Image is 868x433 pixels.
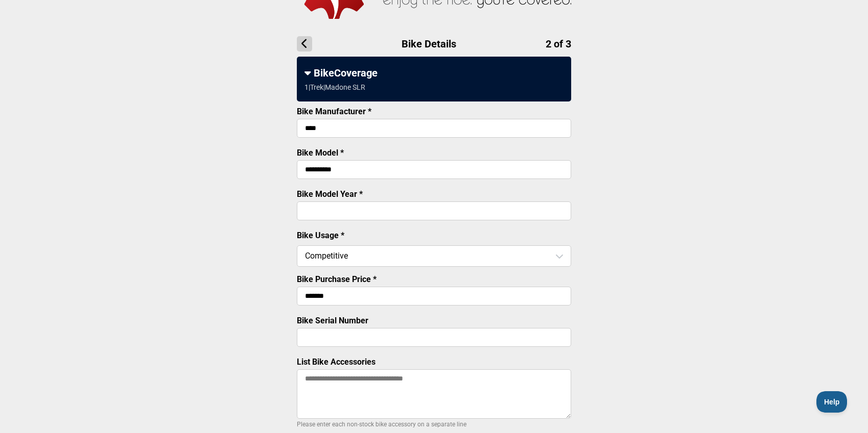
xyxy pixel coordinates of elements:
[304,83,365,91] div: 1 | Trek | Madone SLR
[297,36,571,52] h1: Bike Details
[297,316,368,325] label: Bike Serial Number
[297,148,344,158] label: Bike Model *
[297,274,377,284] label: Bike Purchase Price *
[297,418,571,430] p: Please enter each non-stock bike accessory on a separate line
[297,357,376,367] label: List Bike Accessories
[297,107,371,116] label: Bike Manufacturer *
[297,189,363,199] label: Bike Model Year *
[297,231,344,240] label: Bike Usage *
[546,38,571,50] span: 2 of 3
[304,67,564,79] div: BikeCoverage
[816,391,848,413] iframe: Toggle Customer Support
